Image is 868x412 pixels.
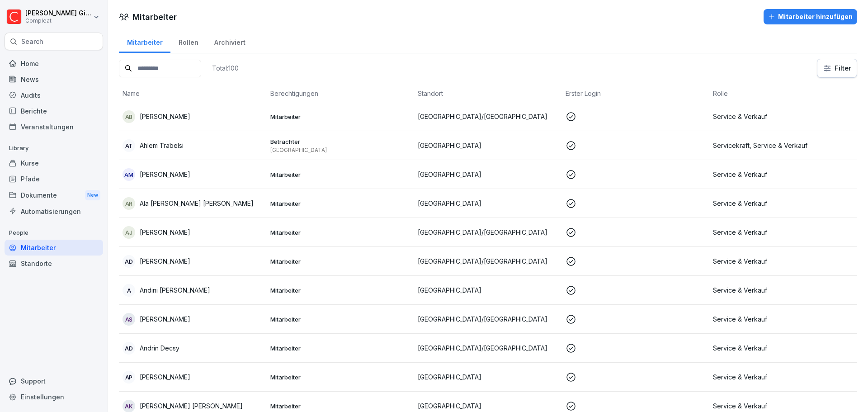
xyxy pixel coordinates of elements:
[270,199,411,208] p: Mitarbeiter
[140,285,210,295] p: Andini [PERSON_NAME]
[140,141,184,150] p: Ahlem Trabelsi
[267,85,415,102] th: Berechtigungen
[270,147,411,154] p: [GEOGRAPHIC_DATA]
[5,141,103,156] p: Library
[5,56,103,71] a: Home
[25,18,91,24] p: Compleat
[713,141,854,150] p: Servicekraft, Service & Verkauf
[140,112,190,121] p: [PERSON_NAME]
[170,30,206,53] a: Rollen
[119,85,267,102] th: Name
[713,199,854,208] p: Service & Verkauf
[140,401,243,411] p: [PERSON_NAME] [PERSON_NAME]
[5,256,103,271] a: Standorte
[123,168,135,181] div: AM
[418,372,558,382] p: [GEOGRAPHIC_DATA]
[123,342,135,355] div: AD
[713,372,854,382] p: Service & Verkauf
[764,9,857,24] button: Mitarbeiter hinzufügen
[5,119,103,135] a: Veranstaltungen
[85,190,100,200] div: New
[140,227,190,237] p: [PERSON_NAME]
[418,285,558,295] p: [GEOGRAPHIC_DATA]
[212,64,239,72] p: Total: 100
[418,141,558,150] p: [GEOGRAPHIC_DATA]
[25,9,91,17] p: [PERSON_NAME] Gimpel
[123,110,135,123] div: AB
[123,284,135,297] div: A
[418,401,558,411] p: [GEOGRAPHIC_DATA]
[5,373,103,389] div: Support
[5,187,103,204] a: DokumenteNew
[140,343,179,353] p: Andrin Decsy
[414,85,562,102] th: Standort
[418,170,558,179] p: [GEOGRAPHIC_DATA]
[713,256,854,266] p: Service & Verkauf
[123,226,135,239] div: AJ
[5,389,103,405] a: Einstellungen
[5,226,103,240] p: People
[123,139,135,152] div: AT
[5,71,103,87] div: News
[5,155,103,171] a: Kurse
[270,257,411,265] p: Mitarbeiter
[418,343,558,353] p: [GEOGRAPHIC_DATA]/[GEOGRAPHIC_DATA]
[140,372,190,382] p: [PERSON_NAME]
[713,401,854,411] p: Service & Verkauf
[823,64,851,73] div: Filter
[709,85,857,102] th: Rolle
[270,373,411,381] p: Mitarbeiter
[768,12,853,22] div: Mitarbeiter hinzufügen
[418,314,558,324] p: [GEOGRAPHIC_DATA]/[GEOGRAPHIC_DATA]
[270,113,411,121] p: Mitarbeiter
[140,199,254,208] p: Ala [PERSON_NAME] [PERSON_NAME]
[713,112,854,121] p: Service & Verkauf
[713,227,854,237] p: Service & Verkauf
[713,314,854,324] p: Service & Verkauf
[562,85,710,102] th: Erster Login
[5,240,103,256] a: Mitarbeiter
[418,256,558,266] p: [GEOGRAPHIC_DATA]/[GEOGRAPHIC_DATA]
[270,402,411,410] p: Mitarbeiter
[123,197,135,210] div: AR
[270,137,411,146] p: Betrachter
[270,286,411,294] p: Mitarbeiter
[5,103,103,119] a: Berichte
[713,343,854,353] p: Service & Verkauf
[206,30,253,53] a: Archiviert
[5,204,103,219] a: Automatisierungen
[817,59,857,77] button: Filter
[418,199,558,208] p: [GEOGRAPHIC_DATA]
[140,314,190,324] p: [PERSON_NAME]
[5,171,103,187] a: Pfade
[123,313,135,326] div: AS
[270,228,411,237] p: Mitarbeiter
[140,256,190,266] p: [PERSON_NAME]
[418,112,558,121] p: [GEOGRAPHIC_DATA]/[GEOGRAPHIC_DATA]
[270,344,411,352] p: Mitarbeiter
[418,227,558,237] p: [GEOGRAPHIC_DATA]/[GEOGRAPHIC_DATA]
[713,170,854,179] p: Service & Verkauf
[5,187,103,204] div: Dokumente
[140,170,190,179] p: [PERSON_NAME]
[132,11,177,23] h1: Mitarbeiter
[119,30,170,53] a: Mitarbeiter
[123,371,135,384] div: AP
[5,87,103,103] a: Audits
[713,285,854,295] p: Service & Verkauf
[270,315,411,323] p: Mitarbeiter
[270,170,411,179] p: Mitarbeiter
